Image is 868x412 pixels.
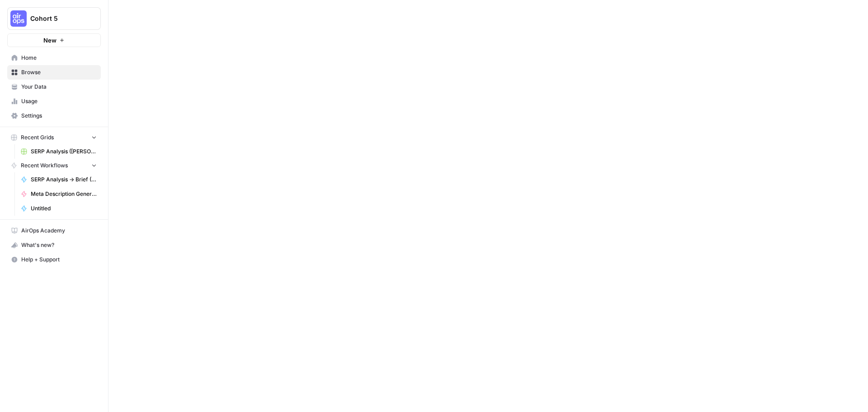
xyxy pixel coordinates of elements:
[7,80,101,94] a: Your Data
[31,147,97,156] span: SERP Analysis ([PERSON_NAME])
[21,68,97,76] span: Browse
[7,131,101,144] button: Recent Grids
[21,83,97,91] span: Your Data
[7,65,101,80] a: Browse
[7,159,101,172] button: Recent Workflows
[21,54,97,62] span: Home
[7,51,101,65] a: Home
[7,109,101,123] a: Settings
[7,33,101,47] button: New
[17,172,101,187] a: SERP Analysis -> Brief ([PERSON_NAME])
[43,36,57,45] span: New
[21,112,97,120] span: Settings
[8,238,100,252] div: What's new?
[7,7,101,30] button: Workspace: Cohort 5
[7,223,101,238] a: AirOps Academy
[21,97,97,105] span: Usage
[21,161,68,170] span: Recent Workflows
[31,175,97,184] span: SERP Analysis -> Brief ([PERSON_NAME])
[7,252,101,267] button: Help + Support
[17,201,101,216] a: Untitled
[7,94,101,109] a: Usage
[21,256,97,264] span: Help + Support
[31,204,97,213] span: Untitled
[21,133,54,142] span: Recent Grids
[31,190,97,198] span: Meta Description Generator ([PERSON_NAME])
[17,187,101,201] a: Meta Description Generator ([PERSON_NAME])
[7,238,101,252] button: What's new?
[30,14,85,23] span: Cohort 5
[17,144,101,159] a: SERP Analysis ([PERSON_NAME])
[21,227,97,235] span: AirOps Academy
[10,10,27,27] img: Cohort 5 Logo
